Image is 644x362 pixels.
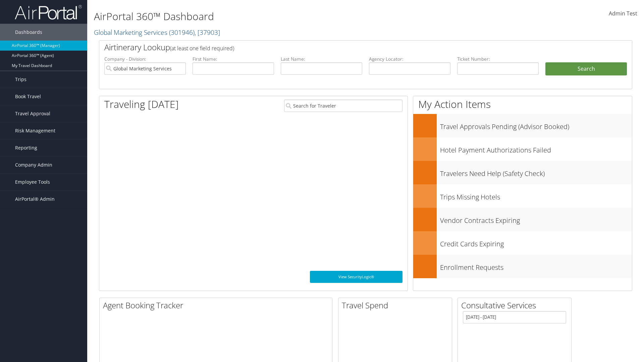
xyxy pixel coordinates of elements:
span: AirPortal® Admin [15,191,55,207]
h2: Airtinerary Lookup [104,42,583,53]
span: Admin Test [609,10,637,17]
span: Reporting [15,139,37,156]
h1: AirPortal 360™ Dashboard [94,9,456,23]
span: Dashboards [15,24,42,41]
h3: Trips Missing Hotels [440,189,632,202]
span: Trips [15,71,26,88]
label: First Name: [193,56,274,62]
a: Global Marketing Services [94,28,220,37]
a: View SecurityLogic® [310,271,402,283]
span: , [ 37903 ] [195,28,220,37]
a: Travelers Need Help (Safety Check) [413,161,632,184]
h3: Travelers Need Help (Safety Check) [440,166,632,178]
label: Agency Locator: [369,56,450,62]
span: Travel Approval [15,105,50,122]
h2: Travel Spend [342,300,452,311]
span: (at least one field required) [170,45,234,52]
a: Enrollment Requests [413,255,632,278]
button: Search [545,62,627,76]
span: Company Admin [15,157,52,173]
span: Book Travel [15,88,41,105]
span: Employee Tools [15,174,50,190]
a: Hotel Payment Authorizations Failed [413,137,632,161]
h2: Consultative Services [461,300,571,311]
a: Vendor Contracts Expiring [413,208,632,231]
h3: Hotel Payment Authorizations Failed [440,142,632,155]
a: Travel Approvals Pending (Advisor Booked) [413,114,632,137]
h3: Credit Cards Expiring [440,236,632,249]
a: Trips Missing Hotels [413,184,632,208]
h3: Vendor Contracts Expiring [440,213,632,225]
span: Risk Management [15,122,55,139]
h3: Enrollment Requests [440,259,632,272]
h1: My Action Items [413,97,632,111]
label: Company - Division: [104,56,186,62]
label: Ticket Number: [457,56,539,62]
h1: Traveling [DATE] [104,97,179,111]
img: airportal-logo.png [15,4,82,20]
h2: Agent Booking Tracker [103,300,332,311]
a: Admin Test [609,3,637,24]
span: ( 301946 ) [169,28,195,37]
h3: Travel Approvals Pending (Advisor Booked) [440,119,632,131]
label: Last Name: [281,56,362,62]
a: Credit Cards Expiring [413,231,632,255]
input: Search for Traveler [284,100,402,112]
